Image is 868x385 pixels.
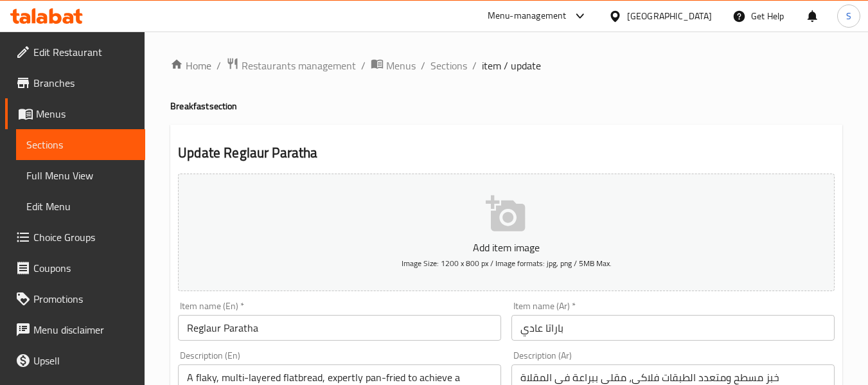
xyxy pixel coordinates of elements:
[16,160,145,191] a: Full Menu View
[361,58,366,73] li: /
[178,143,835,163] h2: Update Reglaur Paratha
[26,137,135,152] span: Sections
[242,58,356,73] span: Restaurants management
[488,8,567,24] div: Menu-management
[402,256,612,271] span: Image Size: 1200 x 800 px / Image formats: jpg, png / 5MB Max.
[26,168,135,183] span: Full Menu View
[5,37,145,67] a: Edit Restaurant
[371,57,416,74] a: Menus
[482,58,541,73] span: item / update
[33,353,135,368] span: Upsell
[5,222,145,253] a: Choice Groups
[16,191,145,222] a: Edit Menu
[472,58,477,73] li: /
[226,57,356,74] a: Restaurants management
[198,240,815,255] p: Add item image
[5,283,145,314] a: Promotions
[33,260,135,276] span: Coupons
[178,174,835,291] button: Add item imageImage Size: 1200 x 800 px / Image formats: jpg, png / 5MB Max.
[5,67,145,98] a: Branches
[217,58,221,73] li: /
[33,44,135,60] span: Edit Restaurant
[5,345,145,376] a: Upsell
[430,58,467,73] a: Sections
[33,75,135,91] span: Branches
[5,314,145,345] a: Menu disclaimer
[5,253,145,283] a: Coupons
[26,199,135,214] span: Edit Menu
[170,100,842,112] h4: Breakfast section
[170,57,842,74] nav: breadcrumb
[627,9,712,23] div: [GEOGRAPHIC_DATA]
[5,98,145,129] a: Menus
[421,58,425,73] li: /
[178,315,501,341] input: Enter name En
[386,58,416,73] span: Menus
[33,229,135,245] span: Choice Groups
[511,315,835,341] input: Enter name Ar
[36,106,135,121] span: Menus
[16,129,145,160] a: Sections
[33,291,135,307] span: Promotions
[170,58,211,73] a: Home
[33,322,135,337] span: Menu disclaimer
[846,9,851,23] span: S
